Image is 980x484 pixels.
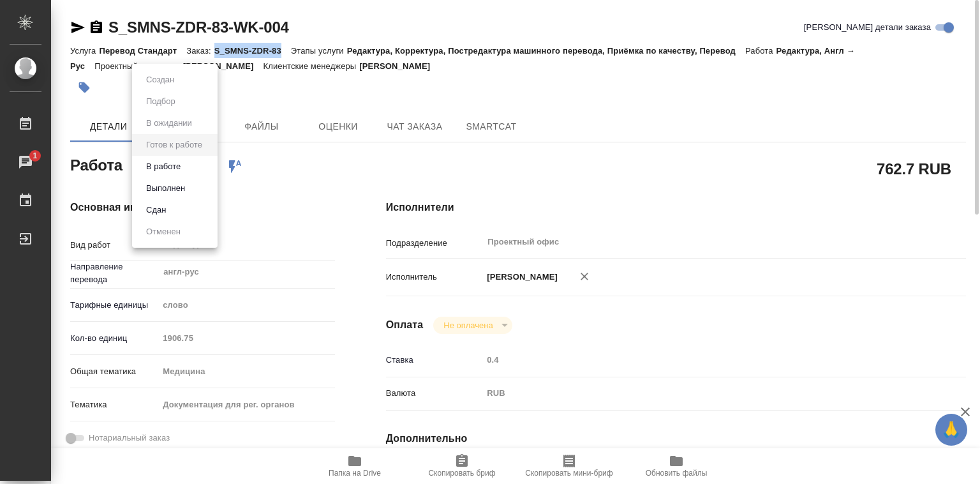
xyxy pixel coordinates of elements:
[142,203,170,217] button: Сдан
[142,95,179,109] button: Подбор
[142,116,196,130] button: В ожидании
[142,181,189,195] button: Выполнен
[142,138,206,152] button: Готов к работе
[142,160,184,174] button: В работе
[142,73,178,87] button: Создан
[142,225,184,239] button: Отменен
